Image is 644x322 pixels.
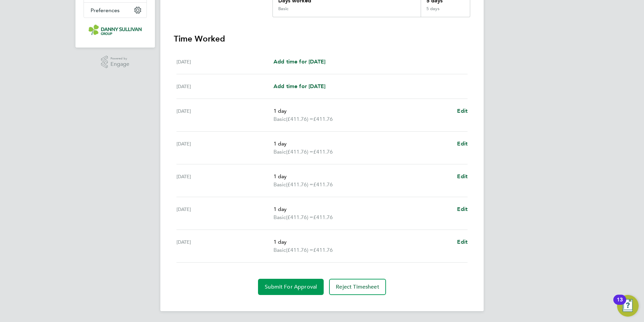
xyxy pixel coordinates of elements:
[176,205,273,221] div: [DATE]
[313,181,333,188] span: £411.76
[176,82,273,90] div: [DATE]
[273,181,286,189] span: Basic
[273,107,452,115] p: 1 day
[273,246,286,254] span: Basic
[176,238,273,254] div: [DATE]
[457,172,468,181] a: Edit
[421,6,470,17] div: 5 days
[286,181,313,188] span: (£411.76) =
[258,279,324,295] button: Submit For Approval
[273,83,325,89] span: Add time for [DATE]
[273,58,325,65] span: Add time for [DATE]
[313,247,333,253] span: £411.76
[273,213,286,221] span: Basic
[91,7,120,14] span: Preferences
[273,140,452,148] p: 1 day
[457,239,468,245] span: Edit
[313,116,333,122] span: £411.76
[101,56,130,69] a: Powered byEngage
[273,205,452,213] p: 1 day
[176,58,273,66] div: [DATE]
[457,108,468,114] span: Edit
[273,238,452,246] p: 1 day
[457,140,468,147] span: Edit
[176,107,273,123] div: [DATE]
[265,284,317,290] span: Submit For Approval
[457,107,468,115] a: Edit
[286,247,313,253] span: (£411.76) =
[273,115,286,123] span: Basic
[457,238,468,246] a: Edit
[457,173,468,180] span: Edit
[457,206,468,212] span: Edit
[110,61,129,67] span: Engage
[329,279,386,295] button: Reject Timesheet
[286,149,313,155] span: (£411.76) =
[617,295,639,317] button: Open Resource Center, 13 new notifications
[336,284,379,290] span: Reject Timesheet
[313,214,333,220] span: £411.76
[273,172,452,181] p: 1 day
[286,116,313,122] span: (£411.76) =
[286,214,313,220] span: (£411.76) =
[273,58,325,66] a: Add time for [DATE]
[174,33,470,44] h3: Time Worked
[176,140,273,156] div: [DATE]
[457,205,468,213] a: Edit
[84,25,147,35] a: Go to home page
[176,172,273,189] div: [DATE]
[273,148,286,156] span: Basic
[273,82,325,90] a: Add time for [DATE]
[110,56,129,61] span: Powered by
[84,3,147,18] button: Preferences
[617,300,623,308] div: 13
[313,149,333,155] span: £411.76
[89,25,142,35] img: dannysullivan-logo-retina.png
[278,6,288,11] div: Basic
[457,140,468,148] a: Edit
